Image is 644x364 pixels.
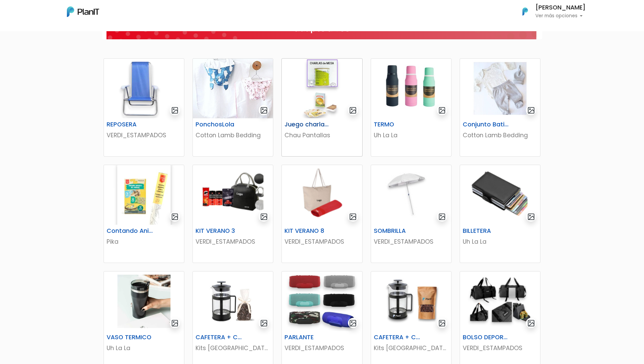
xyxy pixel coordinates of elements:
img: thumb_2000___2000-Photoroom_-_2024-09-26T150532.072.jpg [282,271,362,331]
img: thumb_Lunchera_1__1___copia_-Photoroom__89_.jpg [371,59,451,118]
img: gallery-light [527,213,535,221]
p: VERDI_ESTAMPADOS [284,344,359,352]
img: gallery-light [349,319,357,327]
h6: KIT VERANO 8 [280,227,336,235]
p: VERDI_ESTAMPADOS [196,237,270,246]
p: VERDI_ESTAMPADOS [374,237,448,246]
img: gallery-light [349,106,357,114]
img: thumb_BD93420D-603B-4D67-A59E-6FB358A47D23.jpeg [371,165,451,225]
img: gallery-light [171,106,179,114]
img: thumb_WhatsApp_Image_2023-04-20_at_11.36.09.jpg [104,271,184,331]
p: Ver más opciones [535,14,586,18]
h6: PonchosLola [191,121,247,128]
p: Kits [GEOGRAPHIC_DATA] [374,344,448,352]
img: thumb_Captura_de_pantalla_2024-09-05_150832.png [104,59,184,118]
a: gallery-light KIT VERANO 3 VERDI_ESTAMPADOS [192,165,273,263]
h6: Conjunto Batita, Pelele y Gorro [459,121,514,128]
a: gallery-light TERMO Uh La La [371,58,452,157]
button: PlanIt Logo [PERSON_NAME] Ver más opciones [514,3,586,20]
p: Pika [107,237,181,246]
img: gallery-light [349,213,357,221]
h6: BOLSO DEPORTIVO [459,334,514,341]
a: gallery-light BILLETERA Uh La La [460,165,540,263]
img: gallery-light [438,213,446,221]
img: gallery-light [171,213,179,221]
img: thumb_2FDA6350-6045-48DC-94DD-55C445378348-Photoroom__8_.jpg [460,59,540,118]
img: gallery-light [527,319,535,327]
img: gallery-light [260,319,268,327]
img: thumb_Captura_de_pantalla_2025-09-09_103452.png [282,165,362,225]
p: Uh La La [374,131,448,140]
h6: CAFETERA + CHOCOLATE [191,334,247,341]
p: Kits [GEOGRAPHIC_DATA] [196,344,270,352]
h6: PARLANTE [280,334,336,341]
img: thumb_image__copia___copia___copia_-Photoroom__11_.jpg [282,59,362,118]
p: VERDI_ESTAMPADOS [107,131,181,140]
img: gallery-light [438,319,446,327]
img: gallery-light [260,106,268,114]
h6: KIT VERANO 3 [191,227,247,235]
div: ¿Necesitás ayuda? [35,6,98,20]
h6: REPOSERA [103,121,158,128]
p: Chau Pantallas [284,131,359,140]
img: thumb_C14F583B-8ACB-4322-A191-B199E8EE9A61.jpeg [193,271,273,331]
img: gallery-light [260,213,268,221]
p: Uh La La [107,344,181,352]
img: thumb_Captura_de_pantalla_2025-09-08_093528.png [460,165,540,225]
img: gallery-light [438,106,446,114]
p: Uh La La [463,237,537,246]
img: thumb_Captura_de_pantalla_2025-05-29_132914.png [460,271,540,331]
img: gallery-light [527,106,535,114]
p: Cotton Lamb Bedding [196,131,270,140]
h6: Contando Animales Puzle + Lamina Gigante [103,227,158,235]
a: gallery-light KIT VERANO 8 VERDI_ESTAMPADOS [281,165,362,263]
a: gallery-light Conjunto Batita, Pelele y Gorro Cotton Lamb Bedding [460,58,540,157]
a: gallery-light Juego charlas de mesa + Cartas españolas Chau Pantallas [281,58,362,157]
h6: [PERSON_NAME] [535,5,586,11]
a: gallery-light PonchosLola Cotton Lamb Bedding [192,58,273,157]
img: thumb_Captura_de_pantalla_2025-09-09_101044.png [193,165,273,225]
h6: Juego charlas de mesa + Cartas españolas [280,121,336,128]
a: gallery-light Contando Animales Puzle + Lamina Gigante Pika [104,165,184,263]
img: gallery-light [171,319,179,327]
p: Cotton Lamb Bedding [463,131,537,140]
img: PlanIt Logo [518,4,533,19]
a: gallery-light REPOSERA VERDI_ESTAMPADOS [104,58,184,157]
h6: SOMBRILLA [370,227,425,235]
img: thumb_Ponchos.jpg [193,59,273,118]
p: VERDI_ESTAMPADOS [463,344,537,352]
img: thumb_2FDA6350-6045-48DC-94DD-55C445378348-Photoroom__12_.jpg [104,165,184,225]
h6: VASO TERMICO [103,334,158,341]
h6: TERMO [370,121,425,128]
img: thumb_DA94E2CF-B819-43A9-ABEE-A867DEA1475D.jpeg [371,271,451,331]
a: gallery-light SOMBRILLA VERDI_ESTAMPADOS [371,165,452,263]
h6: BILLETERA [459,227,514,235]
p: VERDI_ESTAMPADOS [284,237,359,246]
h6: CAFETERA + CAFÉ [370,334,425,341]
img: PlanIt Logo [67,6,99,17]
